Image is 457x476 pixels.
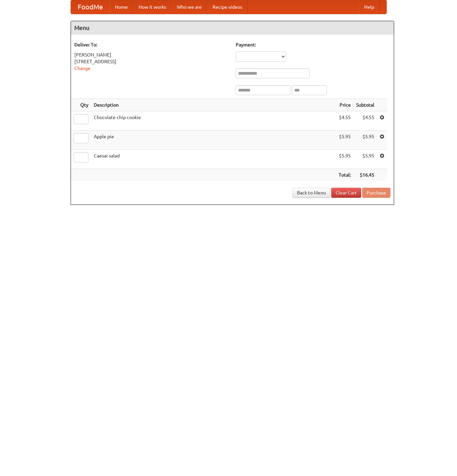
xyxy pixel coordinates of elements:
[74,66,90,71] a: Change
[133,0,172,14] a: How it works
[293,188,330,198] a: Back to Menu
[362,188,390,198] button: Purchase
[110,0,133,14] a: Home
[336,169,353,181] th: Total:
[71,0,110,14] a: FoodMe
[236,41,390,48] h5: Payment:
[353,169,377,181] th: $16.45
[353,131,377,150] td: $5.95
[91,111,336,131] td: Chocolate chip cookie
[336,131,353,150] td: $5.95
[91,131,336,150] td: Apple pie
[91,150,336,169] td: Caesar salad
[74,58,229,65] div: [STREET_ADDRESS]
[91,99,336,111] th: Description
[353,99,377,111] th: Subtotal
[336,150,353,169] td: $5.95
[336,111,353,131] td: $4.55
[74,51,229,58] div: [PERSON_NAME]
[172,0,207,14] a: Who we are
[359,0,380,14] a: Help
[71,99,91,111] th: Qty
[71,21,394,35] h4: Menu
[353,111,377,131] td: $4.55
[74,41,229,48] h5: Deliver To:
[336,99,353,111] th: Price
[207,0,247,14] a: Recipe videos
[353,150,377,169] td: $5.95
[331,188,361,198] a: Clear Cart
